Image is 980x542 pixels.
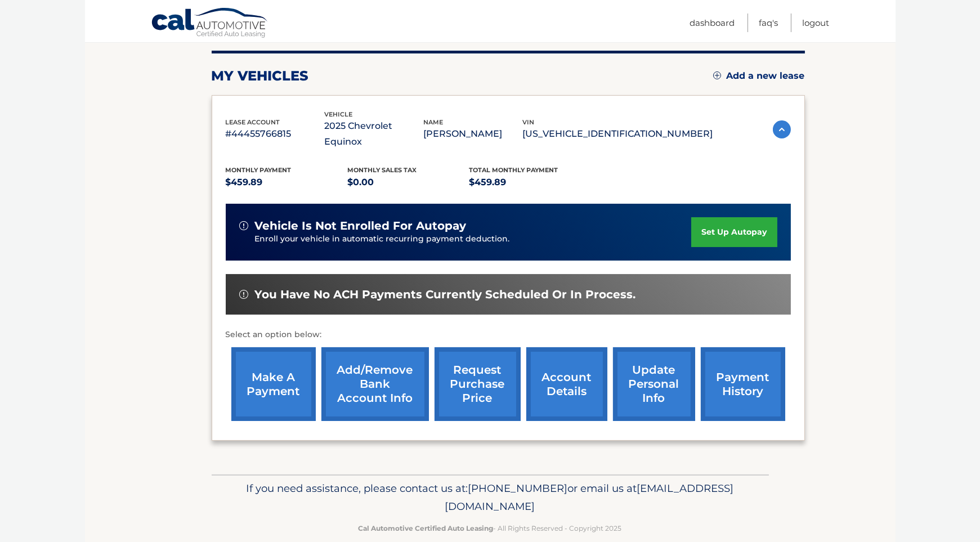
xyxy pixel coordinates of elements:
p: #44455766815 [226,126,325,142]
a: set up autopay [691,217,777,247]
h2: my vehicles [212,68,309,84]
p: [US_VEHICLE_IDENTIFICATION_NUMBER] [523,126,713,142]
a: Cal Automotive [151,7,269,40]
span: [PHONE_NUMBER] [468,482,568,495]
span: vin [523,118,535,126]
p: [PERSON_NAME] [424,126,523,142]
span: Monthly sales Tax [347,166,417,174]
a: Dashboard [690,14,735,32]
img: accordion-active.svg [773,120,791,138]
span: name [424,118,444,126]
p: Select an option below: [226,328,791,342]
p: If you need assistance, please contact us at: or email us at [219,480,762,516]
span: Monthly Payment [226,166,292,174]
p: $0.00 [347,174,469,190]
p: $459.89 [469,174,592,190]
span: [EMAIL_ADDRESS][DOMAIN_NAME] [445,482,734,513]
a: Add a new lease [713,70,805,82]
span: You have no ACH payments currently scheduled or in process. [255,288,636,302]
a: update personal info [613,347,695,421]
a: request purchase price [435,347,521,421]
span: Total Monthly Payment [469,166,558,174]
a: payment history [701,347,785,421]
a: FAQ's [759,14,778,32]
span: vehicle [325,110,353,118]
strong: Cal Automotive Certified Auto Leasing [359,524,494,532]
img: add.svg [713,71,721,79]
a: Logout [803,14,830,32]
a: account details [526,347,607,421]
a: Add/Remove bank account info [321,347,429,421]
p: $459.89 [226,174,348,190]
img: alert-white.svg [239,221,248,230]
p: Enroll your vehicle in automatic recurring payment deduction. [255,233,692,245]
a: make a payment [231,347,316,421]
p: 2025 Chevrolet Equinox [325,118,424,150]
p: - All Rights Reserved - Copyright 2025 [219,522,762,534]
span: lease account [226,118,280,126]
span: vehicle is not enrolled for autopay [255,219,467,233]
img: alert-white.svg [239,290,248,299]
